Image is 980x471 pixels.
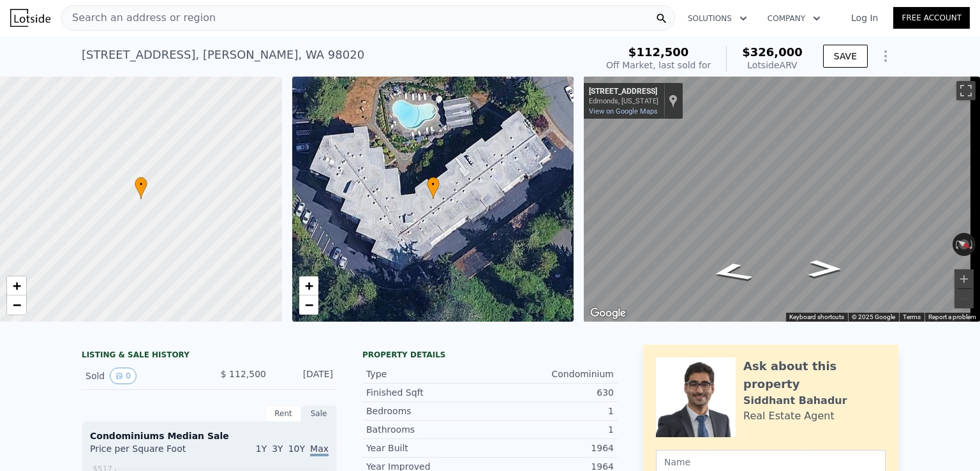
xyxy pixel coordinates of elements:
div: LISTING & SALE HISTORY [82,350,337,363]
div: 1 [490,405,614,417]
div: Ask about this property [743,357,886,393]
span: $326,000 [742,45,803,59]
a: Zoom in [299,276,318,295]
button: Rotate clockwise [969,233,976,256]
span: Max [310,444,329,456]
button: Toggle fullscreen view [956,81,976,100]
a: Log In [836,11,893,24]
div: • [135,177,147,199]
div: Edmonds, [US_STATE] [589,97,658,105]
div: [STREET_ADDRESS] , [PERSON_NAME] , WA 98020 [82,46,364,64]
span: • [135,179,147,190]
div: Map [584,77,980,322]
span: + [13,278,21,294]
button: Zoom in [954,269,974,288]
span: − [13,297,21,313]
div: Condominium [490,368,614,380]
span: + [304,278,313,294]
button: Zoom out [954,289,974,308]
button: SAVE [823,45,868,68]
div: Real Estate Agent [743,408,835,424]
div: Sale [301,405,337,422]
span: $112,500 [628,45,689,59]
div: 1964 [490,442,614,454]
button: Solutions [678,7,757,30]
path: Go Northwest, Elm Way [794,256,856,281]
button: View historical data [110,368,137,384]
a: View on Google Maps [589,107,658,116]
div: Price per Square Foot [90,442,209,463]
div: 630 [490,386,614,399]
a: Show location on map [669,94,678,108]
a: Zoom out [7,295,26,315]
div: Property details [362,350,618,360]
div: Year Built [366,442,490,454]
span: Search an address or region [62,10,216,26]
a: Zoom out [299,295,318,315]
path: Go Southeast, Elm Way [693,258,770,287]
span: 1Y [256,444,267,454]
div: Condominiums Median Sale [90,430,329,442]
span: 10Y [288,444,305,454]
div: Rent [265,405,301,422]
a: Zoom in [7,276,26,295]
span: 3Y [272,444,283,454]
div: Off Market, last sold for [606,59,711,71]
button: Company [757,7,831,30]
img: Lotside [10,9,50,27]
div: [DATE] [276,368,333,384]
a: Terms (opens in new tab) [903,313,921,320]
span: © 2025 Google [852,313,895,320]
div: Bedrooms [366,405,490,417]
button: Reset the view [952,234,976,255]
div: 1 [490,423,614,436]
div: [STREET_ADDRESS] [589,87,658,97]
button: Rotate counterclockwise [953,233,960,256]
a: Open this area in Google Maps (opens a new window) [587,305,629,322]
span: $ 112,500 [221,369,266,379]
a: Report a problem [928,313,976,320]
button: Show Options [873,43,898,69]
div: Bathrooms [366,423,490,436]
div: Sold [85,368,199,384]
div: • [427,177,440,199]
a: Free Account [893,7,970,29]
div: Finished Sqft [366,386,490,399]
img: Google [587,305,629,322]
span: • [427,179,440,190]
div: Siddhant Bahadur [743,393,847,408]
span: − [304,297,313,313]
div: Type [366,368,490,380]
div: Street View [584,77,980,322]
button: Keyboard shortcuts [789,313,844,322]
div: Lotside ARV [742,59,803,71]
